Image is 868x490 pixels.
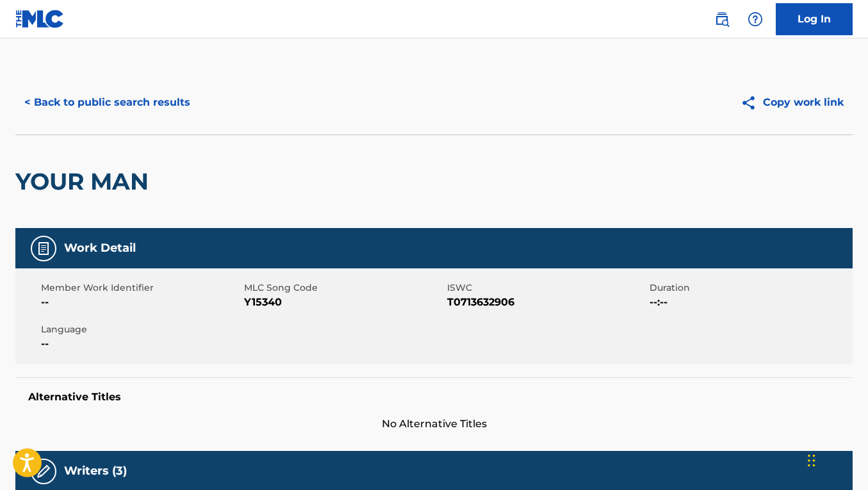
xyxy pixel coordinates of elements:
img: MLC Logo [15,10,65,28]
span: --:-- [650,295,849,310]
h5: Alternative Titles [28,391,840,404]
iframe: Chat Widget [804,429,868,490]
img: help [748,12,763,27]
a: Public Search [709,6,735,32]
div: Drag [808,441,815,480]
span: -- [41,295,241,310]
span: -- [41,336,241,352]
img: Copy work link [741,95,763,111]
img: Writers [36,464,51,479]
img: search [714,12,730,27]
span: T0713632906 [447,295,647,310]
div: Help [742,6,768,32]
span: Language [41,323,241,336]
span: ISWC [447,281,647,295]
h5: Writers (3) [64,464,127,478]
h5: Work Detail [64,241,136,256]
button: < Back to public search results [15,86,199,118]
span: Member Work Identifier [41,281,241,295]
img: Work Detail [36,241,51,256]
span: No Alternative Titles [15,416,853,432]
a: Log In [776,3,853,35]
span: Duration [650,281,849,295]
h2: YOUR MAN [15,167,155,196]
span: Y15340 [244,295,444,310]
button: Copy work link [732,86,853,118]
span: MLC Song Code [244,281,444,295]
